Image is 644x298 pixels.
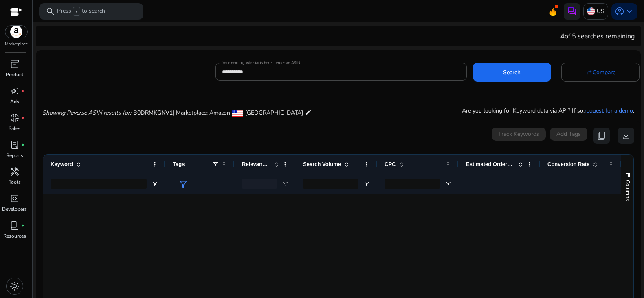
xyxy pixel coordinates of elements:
[242,161,270,167] span: Relevance Score
[385,161,396,167] span: CPC
[21,224,24,227] span: fiber_manual_record
[73,7,80,16] span: /
[624,180,631,201] span: Columns
[303,161,341,167] span: Search Volume
[587,7,595,15] img: us.svg
[473,63,551,82] button: Search
[178,179,188,189] span: filter_alt
[303,179,358,189] input: Search Volume Filter Input
[2,205,27,213] p: Developers
[6,152,23,159] p: Reports
[9,125,20,132] p: Sales
[462,106,634,115] p: Are you looking for Keyword data via API? If so, .
[21,143,24,146] span: fiber_manual_record
[21,89,24,93] span: fiber_manual_record
[585,68,593,76] mat-icon: swap_horiz
[57,7,105,16] p: Press to search
[618,128,634,144] button: download
[10,194,20,203] span: code_blocks
[305,107,312,117] mat-icon: edit
[51,161,73,167] span: Keyword
[385,179,440,189] input: CPC Filter Input
[363,181,370,187] button: Open Filter Menu
[10,113,20,123] span: donut_small
[21,116,24,119] span: fiber_manual_record
[10,59,20,69] span: inventory_2
[597,4,604,18] p: US
[624,7,634,16] span: keyboard_arrow_down
[282,181,288,187] button: Open Filter Menu
[152,181,158,187] button: Open Filter Menu
[6,71,23,78] p: Product
[245,109,303,117] span: [GEOGRAPHIC_DATA]
[10,167,20,177] span: handyman
[173,161,185,167] span: Tags
[42,109,131,117] i: Showing Reverse ASIN results for:
[222,60,300,66] mat-label: Your next big win starts here—enter an ASIN
[466,161,515,167] span: Estimated Orders/Month
[133,109,173,117] span: B0DRMKGNV1
[621,131,631,141] span: download
[5,41,28,47] p: Marketplace
[9,179,21,186] p: Tools
[10,221,20,230] span: book_4
[503,68,521,77] span: Search
[10,86,20,96] span: campaign
[560,32,565,41] span: 4
[445,181,451,187] button: Open Filter Menu
[547,161,589,167] span: Conversion Rate
[10,98,19,105] p: Ads
[615,7,624,16] span: account_circle
[51,179,147,189] input: Keyword Filter Input
[5,26,27,38] img: amazon.svg
[10,281,20,291] span: light_mode
[173,109,230,117] span: | Marketplace: Amazon
[561,63,640,82] button: Compare
[593,68,615,77] span: Compare
[585,107,633,115] a: request for a demo
[46,7,55,16] span: search
[3,232,26,240] p: Resources
[10,140,20,150] span: lab_profile
[560,31,635,41] div: of 5 searches remaining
